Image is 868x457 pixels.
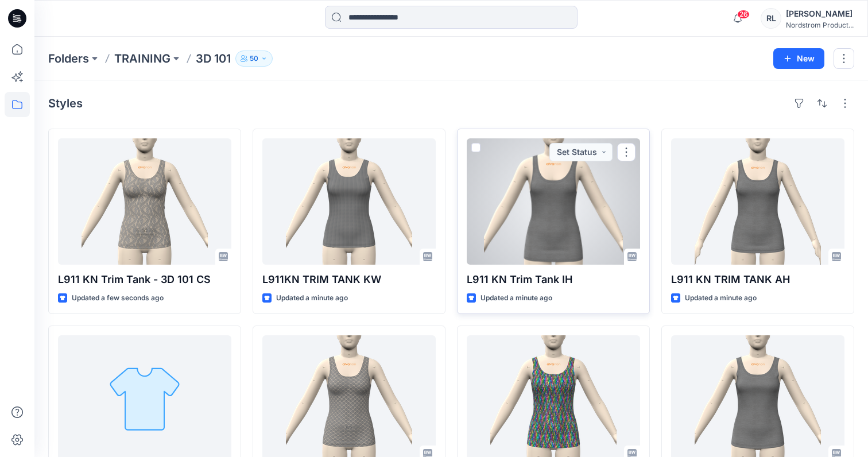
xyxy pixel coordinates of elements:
[114,51,170,67] a: TRAINING
[685,292,757,304] p: Updated a minute ago
[786,21,854,29] div: Nordstrom Product...
[235,51,273,67] button: 50
[58,272,231,288] p: L911 KN Trim Tank - 3D 101 CS
[276,292,348,304] p: Updated a minute ago
[262,272,436,288] p: L911KN TRIM TANK KW
[671,272,844,288] p: L911 KN TRIM TANK AH
[467,138,640,265] a: L911 KN Trim Tank IH
[196,51,231,67] p: 3D 101
[786,7,854,21] div: [PERSON_NAME]
[262,138,436,265] a: L911KN TRIM TANK KW
[58,138,231,265] a: L911 KN Trim Tank - 3D 101 CS
[48,51,89,67] a: Folders
[250,52,258,65] p: 50
[48,96,83,110] h4: Styles
[737,10,750,19] span: 26
[773,48,824,69] button: New
[467,272,640,288] p: L911 KN Trim Tank IH
[72,292,164,304] p: Updated a few seconds ago
[671,138,844,265] a: L911 KN TRIM TANK AH
[480,292,552,304] p: Updated a minute ago
[761,8,781,29] div: RL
